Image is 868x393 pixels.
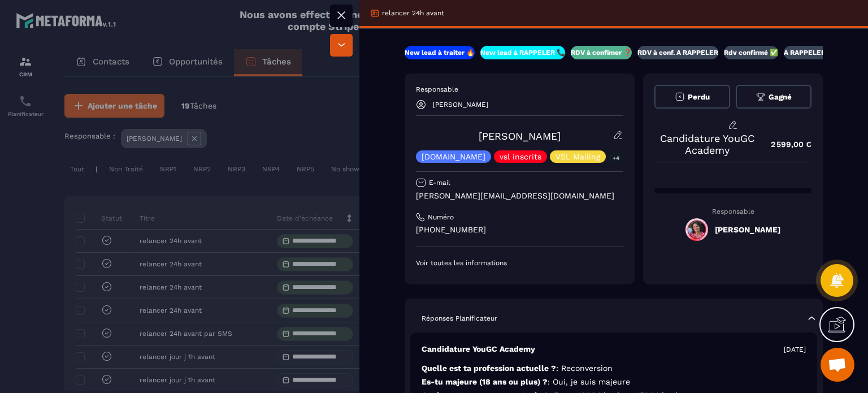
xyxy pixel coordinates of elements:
[548,377,630,386] span: : Oui, je suis majeure
[422,363,806,374] p: Quelle est ta profession actuelle ?
[416,191,623,201] p: [PERSON_NAME][EMAIL_ADDRESS][DOMAIN_NAME]
[428,213,454,222] p: Numéro
[405,48,475,57] p: New lead à traiter 🔥
[416,258,623,267] p: Voir toutes les informations
[821,348,854,382] div: Ouvrir le chat
[416,224,623,235] p: [PHONE_NUMBER]
[784,345,806,354] p: [DATE]
[480,48,565,57] p: New lead à RAPPELER 📞
[715,225,780,234] h5: [PERSON_NAME]
[654,132,759,156] p: Candidature YouGC Academy
[422,314,497,323] p: Réponses Planificateur
[571,48,632,57] p: RDV à confimer ❓
[422,377,806,387] p: Es-tu majeure (18 ans ou plus) ?
[637,48,718,57] p: RDV à conf. A RAPPELER
[433,101,488,109] p: [PERSON_NAME]
[429,178,450,187] p: E-mail
[555,153,600,161] p: VSL Mailing
[759,133,811,156] p: 2 599,00 €
[654,208,811,215] p: Responsable
[556,364,613,373] span: : Reconversion
[724,48,778,57] p: Rdv confirmé ✅
[422,344,535,355] p: Candidature YouGC Academy
[422,153,485,161] p: [DOMAIN_NAME]
[479,130,561,142] a: [PERSON_NAME]
[416,85,623,94] p: Responsable
[382,8,444,18] p: relancer 24h avant
[688,93,710,101] span: Perdu
[609,152,623,164] p: +4
[736,85,811,109] button: Gagné
[769,93,792,101] span: Gagné
[654,85,730,109] button: Perdu
[500,153,541,161] p: vsl inscrits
